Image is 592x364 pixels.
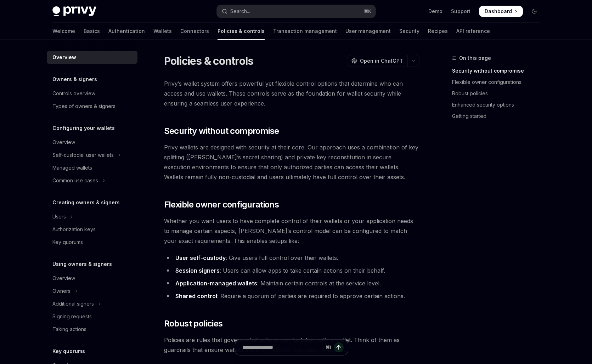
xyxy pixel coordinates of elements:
[451,8,470,15] a: Support
[47,87,137,100] a: Controls overview
[153,23,172,40] a: Wallets
[164,266,419,275] li: : Users can allow apps to take certain actions on their behalf.
[399,23,419,40] a: Security
[452,76,546,88] a: Flexible owner configurations
[52,151,114,159] div: Self-custodial user wallets
[273,23,337,40] a: Transaction management
[459,54,491,62] span: On this page
[452,88,546,99] a: Robust policies
[52,102,115,110] div: Types of owners & signers
[164,253,419,263] li: : Give users full control over their wallets.
[180,23,209,40] a: Connectors
[52,138,75,147] div: Overview
[52,164,92,172] div: Managed wallets
[108,23,145,40] a: Authentication
[52,176,98,185] div: Common use cases
[47,297,137,310] button: Toggle Additional signers section
[52,212,66,221] div: Users
[334,342,344,352] button: Send message
[529,6,540,17] button: Toggle dark mode
[175,254,226,261] strong: User self-custody
[52,238,83,246] div: Key quorums
[485,8,512,15] span: Dashboard
[164,291,419,301] li: : Require a quorum of parties are required to approve certain actions.
[164,199,279,210] span: Flexible owner configurations
[52,312,92,321] div: Signing requests
[47,161,137,174] a: Managed wallets
[52,75,97,84] h5: Owners & signers
[242,340,323,355] input: Ask a question...
[452,99,546,110] a: Enhanced security options
[84,23,100,40] a: Basics
[52,274,75,283] div: Overview
[164,216,419,246] span: Whether you want users to have complete control of their wallets or your application needs to man...
[52,198,120,207] h5: Creating owners & signers
[364,8,371,14] span: ⌘ K
[52,260,112,268] h5: Using owners & signers
[345,23,391,40] a: User management
[230,7,250,16] div: Search...
[47,236,137,249] a: Key quorums
[164,55,254,67] h1: Policies & controls
[52,124,115,132] h5: Configuring your wallets
[360,57,403,64] span: Open in ChatGPT
[164,125,279,137] span: Security without compromise
[47,310,137,323] a: Signing requests
[175,267,220,274] strong: Session signers
[347,55,407,67] button: Open in ChatGPT
[218,23,265,40] a: Policies & controls
[52,89,95,98] div: Controls overview
[47,323,137,336] a: Taking actions
[217,5,376,18] button: Open search
[428,8,442,15] a: Demo
[164,79,419,108] span: Privy’s wallet system offers powerful yet flexible control options that determine who can access ...
[452,65,546,76] a: Security without compromise
[52,225,96,234] div: Authorization keys
[47,136,137,149] a: Overview
[164,335,419,355] span: Policies are rules that govern what actions can be taken with a wallet. Think of them as guardrai...
[456,23,490,40] a: API reference
[47,51,137,64] a: Overview
[47,210,137,223] button: Toggle Users section
[52,287,71,295] div: Owners
[47,272,137,285] a: Overview
[52,53,76,62] div: Overview
[452,110,546,122] a: Getting started
[164,318,223,329] span: Robust policies
[52,347,85,356] h5: Key quorums
[47,100,137,113] a: Types of owners & signers
[175,292,217,300] strong: Shared control
[164,278,419,288] li: : Maintain certain controls at the service level.
[175,280,257,287] strong: Application-managed wallets
[52,23,75,40] a: Welcome
[479,6,523,17] a: Dashboard
[47,285,137,297] button: Toggle Owners section
[52,325,86,334] div: Taking actions
[47,149,137,161] button: Toggle Self-custodial user wallets section
[47,223,137,236] a: Authorization keys
[47,174,137,187] button: Toggle Common use cases section
[164,142,419,182] span: Privy wallets are designed with security at their core. Our approach uses a combination of key sp...
[428,23,448,40] a: Recipes
[52,6,96,16] img: dark logo
[52,300,94,308] div: Additional signers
